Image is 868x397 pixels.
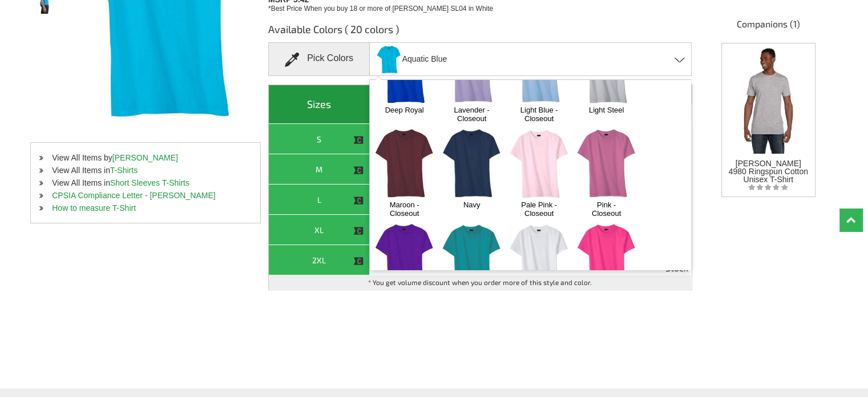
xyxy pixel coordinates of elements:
[509,126,569,200] img: Pale Pink
[576,220,636,295] img: Wow Pink
[582,200,631,218] a: Pink - Closeout
[268,5,493,13] span: *Best Price When you buy 18 or more of [PERSON_NAME] SL04 in White
[269,215,370,245] th: XL
[703,18,833,36] h4: Companions (1)
[110,166,138,175] a: T-Shirts
[268,42,370,76] div: Pick Colors
[269,85,370,124] th: Sizes
[269,154,370,185] th: M
[52,203,136,212] a: How to measure T-Shirt
[515,200,563,218] a: Pale Pink - Closeout
[402,49,447,69] span: Aquatic Blue
[447,200,496,209] a: Navy
[110,178,189,187] a: Short Sleeves T-Shirts
[353,195,364,206] img: This item is CLOSEOUT!
[31,177,260,189] li: View All Items in
[353,165,364,175] img: This item is CLOSEOUT!
[515,106,563,123] a: Light Blue - Closeout
[725,43,811,183] a: [PERSON_NAME] 4980 Ringspun Cotton Unisex T-Shirt
[269,245,370,275] th: 2XL
[374,126,434,200] img: Maroon
[269,124,370,154] th: S
[353,226,364,236] img: This item is CLOSEOUT!
[269,275,692,290] td: * You get volume discount when you order more of this style and color.
[374,220,434,295] img: Purple
[268,22,692,42] h3: Available Colors ( 20 colors )
[665,248,688,272] span: Out of Stock
[377,44,401,74] img: hanes_SL04_aquatic-blue.jpg
[442,220,502,295] img: Teal
[442,126,502,200] img: Navy
[31,164,260,177] li: View All Items in
[353,135,364,145] img: This item is CLOSEOUT!
[52,191,215,200] a: CPSIA Compliance Letter - [PERSON_NAME]
[582,106,631,114] a: Light Steel
[729,159,808,184] span: [PERSON_NAME] 4980 Ringspun Cotton Unisex T-Shirt
[447,106,496,123] a: Lavender - Closeout
[31,151,260,164] li: View All Items by
[576,126,636,200] img: Pink
[269,185,370,215] th: L
[112,153,178,162] a: [PERSON_NAME]
[725,43,811,154] img: Hanes 4980 Ringspun Cotton Unisex T-Shirt
[509,220,569,295] img: White
[380,106,429,114] a: Deep Royal
[380,200,429,218] a: Maroon - Closeout
[748,183,788,191] img: listing_empty_star.svg
[353,256,364,266] img: This item is CLOSEOUT!
[839,208,862,231] a: Top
